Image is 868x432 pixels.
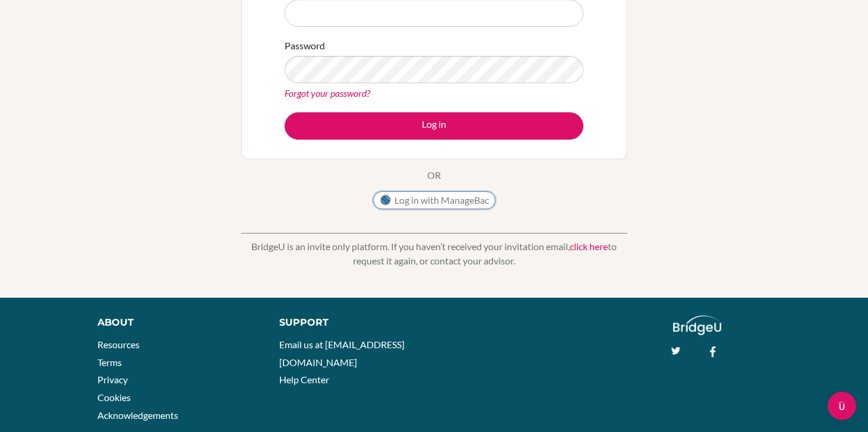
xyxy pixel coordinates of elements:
[285,87,370,99] a: Forgot your password?
[427,168,441,182] p: OR
[570,241,608,252] a: click here
[279,316,422,330] div: Support
[285,112,583,140] button: Log in
[97,374,128,385] a: Privacy
[97,316,252,330] div: About
[285,39,325,53] label: Password
[279,374,329,385] a: Help Center
[97,409,178,421] a: Acknowledgements
[673,316,721,335] img: logo_white@2x-f4f0deed5e89b7ecb1c2cc34c3e3d731f90f0f143d5ea2071677605dd97b5244.png
[97,339,140,350] a: Resources
[279,339,405,368] a: Email us at [EMAIL_ADDRESS][DOMAIN_NAME]
[97,392,131,403] a: Cookies
[241,239,627,268] p: BridgeU is an invite only platform. If you haven’t received your invitation email, to request it ...
[97,357,122,368] a: Terms
[373,191,495,209] button: Log in with ManageBac
[828,392,856,420] iframe: Intercom live chat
